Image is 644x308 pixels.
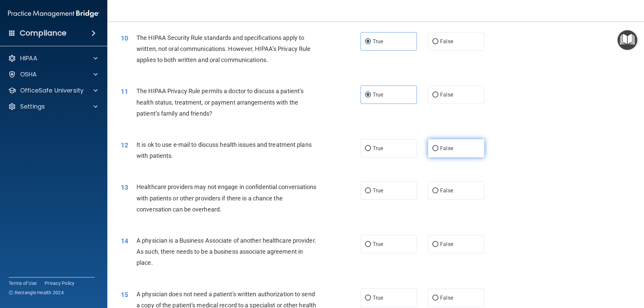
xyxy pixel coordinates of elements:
[121,237,128,245] span: 14
[432,242,438,247] input: False
[20,28,66,38] h4: Compliance
[121,87,128,96] span: 11
[440,187,453,194] span: False
[432,296,438,301] input: False
[432,93,438,98] input: False
[8,7,99,20] img: PMB logo
[20,54,37,62] p: HIPAA
[20,86,84,95] p: OfficeSafe University
[373,145,383,151] span: True
[373,187,383,194] span: True
[137,87,304,117] span: The HIPAA Privacy Rule permits a doctor to discuss a patient’s health status, treatment, or payme...
[9,280,37,287] a: Terms of Use
[137,183,317,212] span: Healthcare providers may not engage in confidential conversations with patients or other provider...
[618,30,637,50] button: Open Resource Center
[137,237,316,266] span: A physician is a Business Associate of another healthcare provider. As such, there needs to be a ...
[20,70,37,78] p: OSHA
[373,38,383,45] span: True
[432,39,438,44] input: False
[365,188,371,193] input: True
[365,242,371,247] input: True
[440,145,453,151] span: False
[432,146,438,151] input: False
[20,103,45,111] p: Settings
[373,91,383,98] span: True
[8,70,98,78] a: OSHA
[8,86,98,95] a: OfficeSafe University
[121,291,128,299] span: 15
[137,141,312,159] span: It is ok to use e-mail to discuss health issues and treatment plans with patients.
[365,93,371,98] input: True
[440,295,453,301] span: False
[121,34,128,42] span: 10
[121,183,128,191] span: 13
[9,289,64,296] span: Ⓒ Rectangle Health 2024
[440,241,453,247] span: False
[373,295,383,301] span: True
[440,38,453,45] span: False
[440,91,453,98] span: False
[121,141,128,149] span: 12
[365,296,371,301] input: True
[137,34,311,63] span: The HIPAA Security Rule standards and specifications apply to written, not oral communications. H...
[8,103,98,111] a: Settings
[8,54,98,62] a: HIPAA
[373,241,383,247] span: True
[45,280,75,287] a: Privacy Policy
[432,188,438,193] input: False
[365,146,371,151] input: True
[365,39,371,44] input: True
